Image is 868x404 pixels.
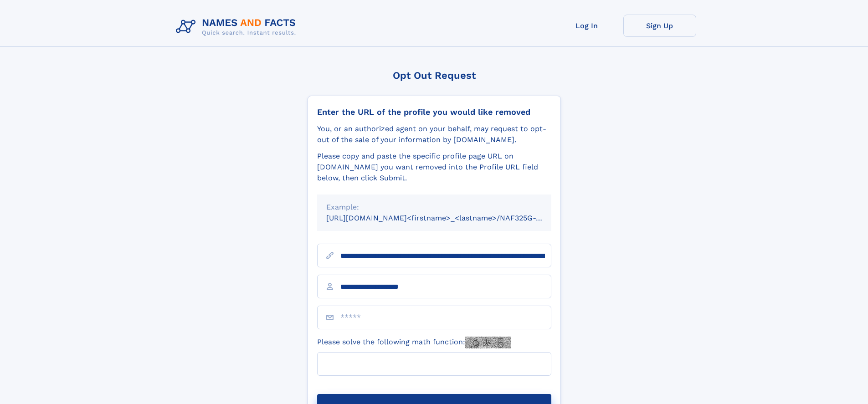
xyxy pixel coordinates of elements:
[317,123,551,145] div: You, or an authorized agent on your behalf, may request to opt-out of the sale of your informatio...
[326,202,542,213] div: Example:
[317,107,551,117] div: Enter the URL of the profile you would like removed
[550,15,623,37] a: Log In
[317,151,551,184] div: Please copy and paste the specific profile page URL on [DOMAIN_NAME] you want removed into the Pr...
[317,337,511,348] label: Please solve the following math function:
[308,70,561,81] div: Opt Out Request
[172,15,303,39] img: Logo Names and Facts
[623,15,696,37] a: Sign Up
[326,214,569,222] small: [URL][DOMAIN_NAME]<firstname>_<lastname>/NAF325G-xxxxxxxx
